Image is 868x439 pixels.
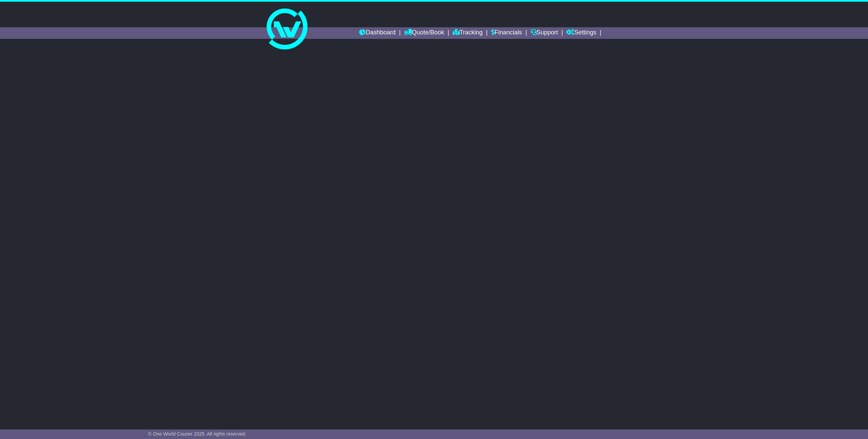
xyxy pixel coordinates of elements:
[531,27,558,39] a: Support
[148,431,246,437] span: © One World Courier 2025. All rights reserved.
[453,27,483,39] a: Tracking
[404,27,444,39] a: Quote/Book
[491,27,522,39] a: Financials
[359,27,396,39] a: Dashboard
[566,27,596,39] a: Settings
